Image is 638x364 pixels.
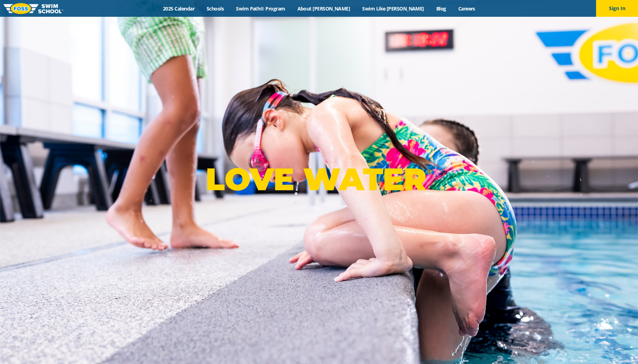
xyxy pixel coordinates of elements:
[201,5,230,12] a: Schools
[291,5,356,12] a: About [PERSON_NAME]
[230,5,291,12] a: Swim Path® Program
[452,5,481,12] a: Careers
[157,5,201,12] a: 2025 Calendar
[356,5,430,12] a: Swim Like [PERSON_NAME]
[206,160,432,198] p: LOVE WATER
[426,167,432,176] sup: ®
[3,3,63,14] img: FOSS Swim School Logo
[430,5,452,12] a: Blog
